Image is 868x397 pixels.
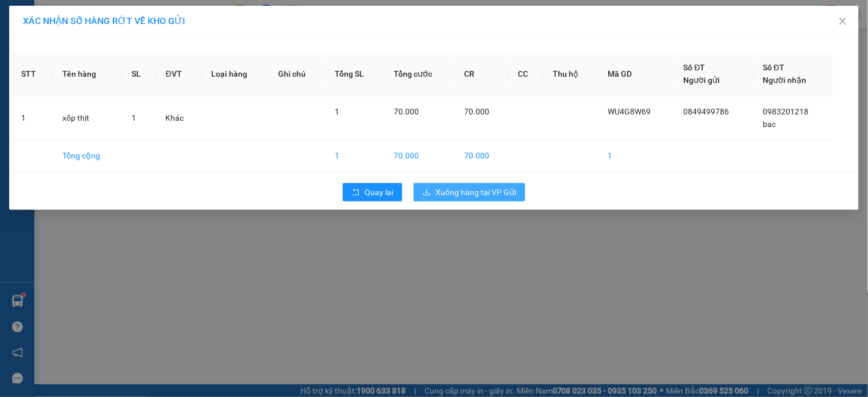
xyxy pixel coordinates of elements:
[157,96,202,140] td: Khác
[269,52,326,96] th: Ghi chú
[352,188,360,197] span: rollback
[12,52,53,96] th: STT
[6,9,64,66] img: logo.jpg
[684,107,730,116] span: 0849499786
[385,52,455,96] th: Tổng cước
[763,76,807,85] span: Người nhận
[394,107,419,116] span: 70.000
[6,66,92,85] h2: 8VM63DN3
[684,63,706,72] span: Số ĐT
[608,107,651,116] span: WU4G8W69
[69,27,140,46] b: Sao Việt
[838,17,847,26] span: close
[23,15,185,26] span: XÁC NHẬN SỐ HÀNG RỚT VỀ KHO GỬI
[343,183,402,201] button: rollbackQuay lại
[60,66,211,145] h1: Trung chuyển
[435,186,516,199] span: Xuống hàng tại VP Gửi
[12,96,53,140] td: 1
[53,140,122,172] td: Tổng cộng
[122,52,156,96] th: SL
[385,140,455,172] td: 70.000
[364,186,393,199] span: Quay lại
[153,9,276,28] b: [DOMAIN_NAME]
[335,107,340,116] span: 1
[202,52,269,96] th: Loại hàng
[544,52,599,96] th: Thu hộ
[455,140,509,172] td: 70.000
[157,52,202,96] th: ĐVT
[326,140,385,172] td: 1
[827,6,859,38] button: Close
[53,52,122,96] th: Tên hàng
[423,188,431,197] span: download
[326,52,385,96] th: Tổng SL
[763,63,785,72] span: Số ĐT
[763,120,776,129] span: bac
[455,52,509,96] th: CR
[53,96,122,140] td: xốp thịt
[684,76,720,85] span: Người gửi
[414,183,525,201] button: downloadXuống hàng tại VP Gửi
[464,107,489,116] span: 70.000
[599,140,675,172] td: 1
[599,52,675,96] th: Mã GD
[132,113,136,122] span: 1
[509,52,544,96] th: CC
[763,107,809,116] span: 0983201218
